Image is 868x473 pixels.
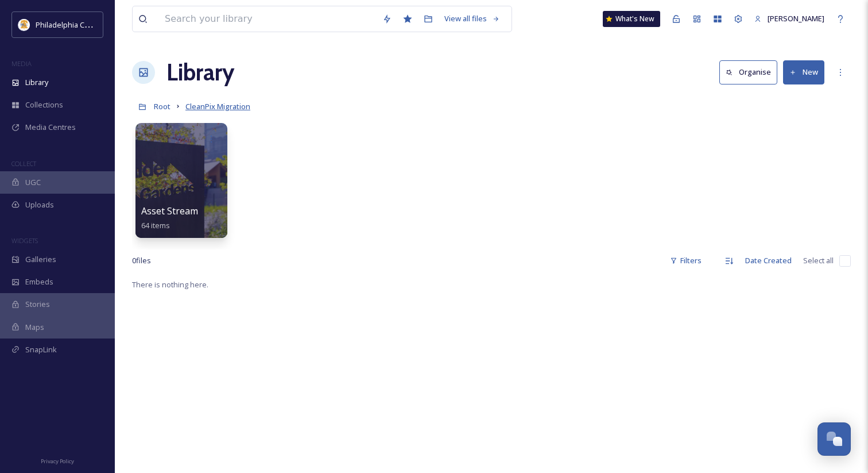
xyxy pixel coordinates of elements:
span: Library [25,77,48,88]
span: Uploads [25,199,54,210]
span: Embeds [25,276,53,287]
span: Collections [25,99,63,110]
span: There is nothing here. [132,279,208,290]
a: CleanPix Migration [185,99,250,113]
span: Root [154,101,170,111]
span: COLLECT [11,159,36,168]
span: Asset Stream [141,205,198,217]
img: download.jpeg [18,19,30,30]
span: 0 file s [132,255,151,266]
div: Filters [664,249,707,272]
span: Select all [803,255,834,266]
input: Search your library [159,6,377,32]
span: 64 items [141,220,170,230]
a: Library [166,55,234,90]
button: Organise [719,60,777,84]
a: [PERSON_NAME] [749,7,830,30]
a: Root [154,99,170,113]
a: Privacy Policy [41,453,74,467]
span: UGC [25,177,41,188]
span: MEDIA [11,59,32,68]
div: Date Created [739,249,797,272]
span: Maps [25,322,44,333]
span: Philadelphia Convention & Visitors Bureau [36,19,181,30]
span: WIDGETS [11,236,38,245]
button: Open Chat [817,422,851,456]
button: New [783,60,824,84]
a: View all files [439,7,506,30]
a: What's New [603,11,660,27]
span: [PERSON_NAME] [768,13,824,24]
a: Asset Stream64 items [141,206,198,230]
span: Stories [25,299,50,310]
span: Privacy Policy [41,457,74,465]
span: SnapLink [25,344,57,355]
span: CleanPix Migration [185,101,250,111]
span: Media Centres [25,122,76,133]
span: Galleries [25,254,56,265]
